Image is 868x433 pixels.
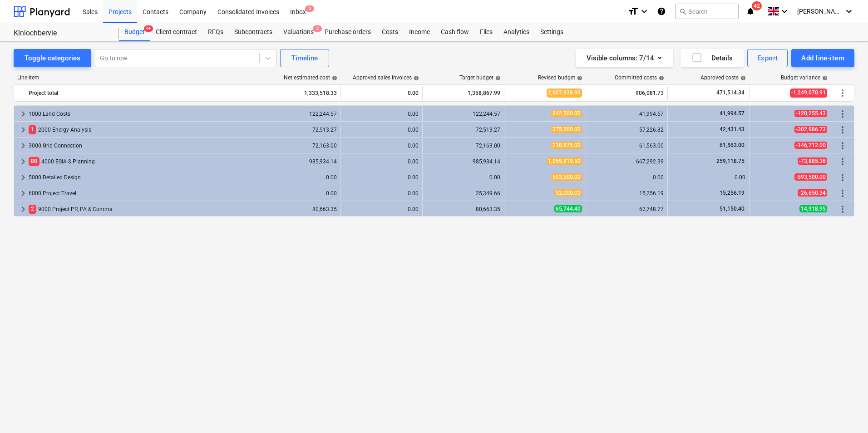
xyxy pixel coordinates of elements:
span: -26,650.34 [798,189,827,197]
span: 9+ [144,25,153,32]
div: 6000 Project Travel [29,186,255,201]
span: 52,000.00 [554,189,582,197]
span: 218,875.00 [551,142,582,149]
a: Purchase orders [319,23,376,41]
div: 72,163.00 [426,143,500,149]
a: Client contract [150,23,202,41]
span: 375,500.00 [551,126,582,133]
span: 2,607,938.90 [547,89,582,97]
div: 122,244.57 [426,111,500,117]
div: 1000 Land Costs [29,107,255,121]
button: Export [747,49,788,67]
div: 25,349.66 [426,190,500,197]
span: 61,563.00 [719,142,745,148]
span: More actions [837,124,848,135]
a: Valuations2 [278,23,319,41]
span: help [739,75,746,81]
a: RFQs [202,23,229,41]
span: [PERSON_NAME] [797,8,843,15]
div: 80,663.35 [426,206,500,212]
span: 42,431.43 [719,126,745,133]
button: Timeline [280,49,329,67]
div: 3000 Grid Connection [29,138,255,153]
div: Toggle categories [25,52,80,64]
div: Revised budget [538,74,582,81]
div: 0.00 [263,174,337,181]
span: help [330,75,337,81]
span: 65,744.40 [554,205,582,212]
span: 2 [313,25,322,32]
span: help [575,75,582,81]
i: format_size [628,6,639,17]
span: -120,255.43 [794,110,827,117]
span: 15,256.19 [719,190,745,196]
div: Add line-item [801,52,844,64]
span: help [820,75,828,81]
div: Export [757,52,778,64]
div: 15,256.19 [590,190,664,197]
div: Costs [376,23,404,41]
div: Net estimated cost [284,74,337,81]
span: 14,918.95 [799,205,827,212]
div: 906,081.73 [590,86,664,100]
span: More actions [837,140,848,151]
span: 51,150.40 [719,206,745,212]
a: Subcontracts [229,23,278,41]
div: 72,163.00 [263,143,337,149]
i: keyboard_arrow_down [779,6,790,17]
i: keyboard_arrow_down [639,6,650,17]
a: Budget9+ [119,23,150,41]
span: 41,994.57 [719,110,745,117]
div: Analytics [498,23,535,41]
span: -302,986.73 [794,126,827,133]
span: help [493,75,501,81]
span: More actions [837,188,848,199]
div: Kinlochbervie [14,29,108,38]
div: Details [691,52,733,64]
div: Visible columns : 7/14 [587,52,662,64]
div: 9000 Project PR, PA & Comms [29,202,255,216]
span: 5 [305,5,314,12]
span: More actions [837,108,848,119]
div: 41,994.57 [590,111,664,117]
span: keyboard_arrow_right [18,140,29,151]
span: keyboard_arrow_right [18,204,29,215]
button: Search [675,4,739,19]
button: Add line-item [791,49,854,67]
span: -73,885.36 [798,157,827,165]
a: Files [474,23,498,41]
span: More actions [837,88,848,98]
span: help [412,75,419,81]
span: -146,712.00 [794,142,827,149]
div: Budget variance [781,74,828,81]
span: 42 [752,1,762,10]
button: Visible columns:7/14 [576,49,673,67]
div: 2000 Energy Analysis [29,123,255,137]
div: 0.00 [345,174,419,181]
i: keyboard_arrow_down [843,6,854,17]
div: 72,513.27 [426,127,500,133]
i: Knowledge base [657,6,666,17]
span: 242,500.00 [551,110,582,117]
div: 667,292.39 [590,158,664,165]
div: Budget [119,23,150,41]
span: 259,118.75 [715,158,745,164]
span: -1,249,070.91 [790,89,827,97]
a: Cash flow [435,23,474,41]
div: Income [404,23,435,41]
div: 0.00 [345,206,419,212]
div: 1,358,867.99 [426,86,500,100]
div: 985,934.14 [263,158,337,165]
div: 57,226.82 [590,127,664,133]
button: Details [681,49,744,67]
div: 80,663.35 [263,206,337,212]
div: 0.00 [345,86,419,100]
div: 4000 ESIA & Planning [29,154,255,169]
a: Settings [535,23,569,41]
